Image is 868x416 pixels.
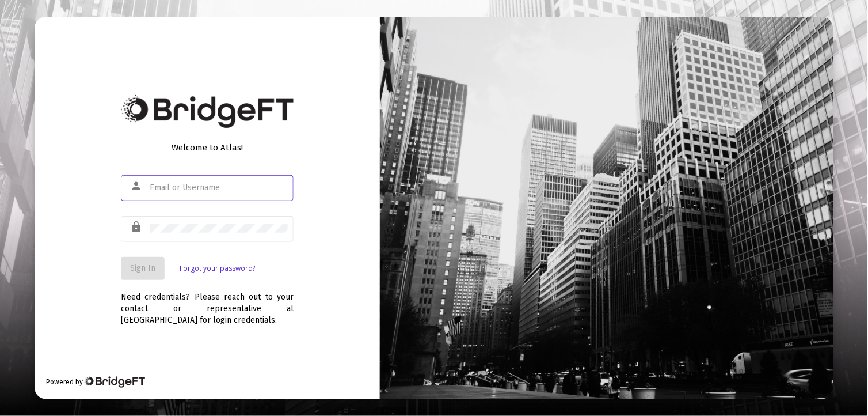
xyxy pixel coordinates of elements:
div: Welcome to Atlas! [121,142,294,153]
div: Powered by [46,376,144,388]
button: Sign In [121,257,165,280]
input: Email or Username [150,183,288,192]
a: Forgot your password? [180,263,256,274]
mat-icon: lock [130,220,144,234]
mat-icon: person [130,179,144,193]
img: Bridge Financial Technology Logo [84,376,144,388]
div: Need credentials? Please reach out to your contact or representative at [GEOGRAPHIC_DATA] for log... [121,280,294,326]
span: Sign In [130,263,155,273]
img: Bridge Financial Technology Logo [121,95,294,128]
